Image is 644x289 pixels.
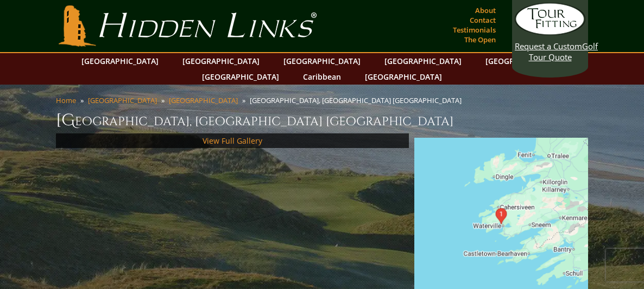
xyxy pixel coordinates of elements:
a: The Open [462,32,498,47]
a: About [472,3,498,18]
a: Request a CustomGolf Tour Quote [515,3,585,62]
span: Request a Custom [515,41,582,52]
a: [GEOGRAPHIC_DATA] [480,53,568,69]
a: [GEOGRAPHIC_DATA] [278,53,366,69]
a: Testimonials [450,22,498,37]
a: [GEOGRAPHIC_DATA] [88,95,157,105]
a: [GEOGRAPHIC_DATA] [359,69,447,85]
a: Home [56,95,76,105]
a: Caribbean [298,69,346,85]
a: [GEOGRAPHIC_DATA] [197,69,285,85]
a: [GEOGRAPHIC_DATA] [177,53,265,69]
a: [GEOGRAPHIC_DATA] [76,53,164,69]
li: [GEOGRAPHIC_DATA], [GEOGRAPHIC_DATA] [GEOGRAPHIC_DATA] [250,95,466,105]
a: [GEOGRAPHIC_DATA] [169,95,238,105]
a: View Full Gallery [203,136,262,146]
a: Contact [467,12,498,28]
h1: [GEOGRAPHIC_DATA], [GEOGRAPHIC_DATA] [GEOGRAPHIC_DATA] [56,110,588,131]
a: [GEOGRAPHIC_DATA] [379,53,467,69]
